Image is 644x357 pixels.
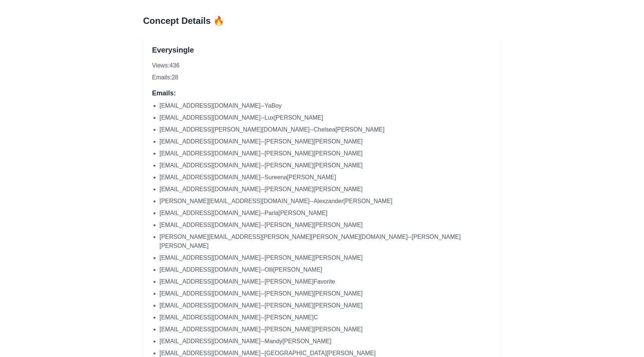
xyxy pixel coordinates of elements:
li: [EMAIL_ADDRESS][PERSON_NAME][DOMAIN_NAME] -- Chelsea [PERSON_NAME] [160,125,492,134]
li: [EMAIL_ADDRESS][DOMAIN_NAME] -- [PERSON_NAME] [PERSON_NAME] [160,289,492,298]
p: Emails: 28 [152,73,492,82]
li: [EMAIL_ADDRESS][DOMAIN_NAME] -- [PERSON_NAME] [PERSON_NAME] [160,185,492,194]
li: [EMAIL_ADDRESS][DOMAIN_NAME] -- Lux [PERSON_NAME] [160,113,492,122]
li: [EMAIL_ADDRESS][DOMAIN_NAME] -- [PERSON_NAME] [PERSON_NAME] [160,149,492,158]
li: [EMAIL_ADDRESS][DOMAIN_NAME] -- [PERSON_NAME] [PERSON_NAME] [160,137,492,146]
h1: Concept Details 🔥 [143,15,501,27]
li: [EMAIL_ADDRESS][DOMAIN_NAME] -- [PERSON_NAME] [PERSON_NAME] [160,325,492,334]
h2: Everysingle [152,45,492,55]
li: [EMAIL_ADDRESS][DOMAIN_NAME] -- Sureena [PERSON_NAME] [160,173,492,182]
li: [EMAIL_ADDRESS][DOMAIN_NAME] -- Mandy [PERSON_NAME] [160,337,492,346]
li: [EMAIL_ADDRESS][DOMAIN_NAME] -- [PERSON_NAME] [PERSON_NAME] [160,161,492,170]
li: [EMAIL_ADDRESS][DOMAIN_NAME] -- Parla [PERSON_NAME] [160,209,492,218]
li: [EMAIL_ADDRESS][DOMAIN_NAME] -- [PERSON_NAME] C [160,313,492,322]
li: [EMAIL_ADDRESS][DOMAIN_NAME] -- Ya Boy [160,101,492,110]
li: [EMAIL_ADDRESS][DOMAIN_NAME] -- [PERSON_NAME] Favorite [160,277,492,286]
li: [EMAIL_ADDRESS][DOMAIN_NAME] -- [PERSON_NAME] [PERSON_NAME] [160,301,492,310]
p: Views: 436 [152,61,492,70]
li: [EMAIL_ADDRESS][DOMAIN_NAME] -- [PERSON_NAME] [PERSON_NAME] [160,221,492,230]
li: [EMAIL_ADDRESS][DOMAIN_NAME] -- [PERSON_NAME] [PERSON_NAME] [160,253,492,262]
li: [PERSON_NAME][EMAIL_ADDRESS][PERSON_NAME][PERSON_NAME][DOMAIN_NAME] -- [PERSON_NAME] [PERSON_NAME] [160,233,492,250]
li: [EMAIL_ADDRESS][DOMAIN_NAME] -- Olli [PERSON_NAME] [160,265,492,274]
li: [PERSON_NAME][EMAIL_ADDRESS][DOMAIN_NAME] -- Alexzander [PERSON_NAME] [160,197,492,206]
h3: Emails: [152,88,492,98]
